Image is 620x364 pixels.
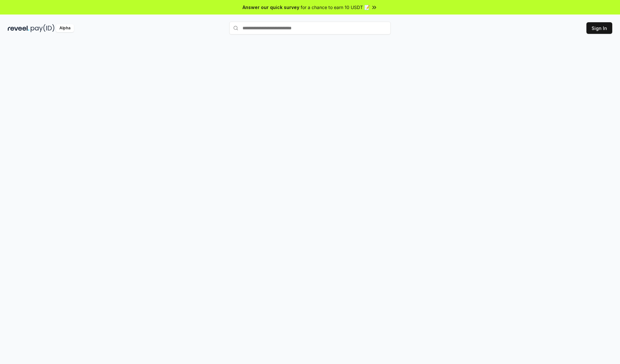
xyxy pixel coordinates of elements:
img: pay_id [31,24,55,32]
img: reveel_dark [8,24,29,32]
div: Alpha [56,24,74,32]
span: for a chance to earn 10 USDT 📝 [301,4,370,11]
button: Sign In [586,22,612,34]
span: Answer our quick survey [243,4,299,11]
